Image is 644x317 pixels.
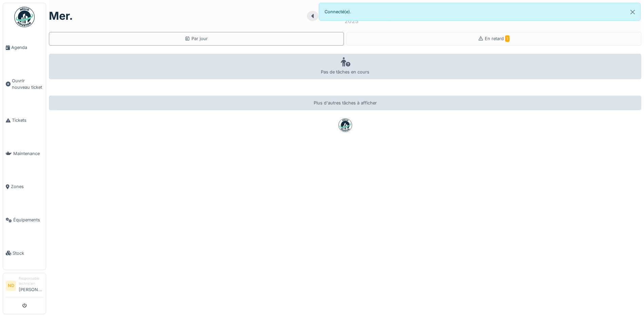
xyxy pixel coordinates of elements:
[49,10,73,22] h1: mer.
[11,44,43,51] span: Agenda
[3,137,46,170] a: Maintenance
[6,276,43,297] a: ND Responsable technicien[PERSON_NAME]
[3,31,46,64] a: Agenda
[13,250,43,256] span: Stock
[13,150,43,157] span: Maintenance
[14,7,35,27] img: Badge_color-CXgf-gQk.svg
[3,170,46,203] a: Zones
[485,36,510,41] span: En retard
[319,3,641,21] div: Connecté(e).
[12,78,43,90] span: Ouvrir nouveau ticket
[625,3,640,21] button: Close
[3,64,46,104] a: Ouvrir nouveau ticket
[49,96,641,110] div: Plus d'autres tâches à afficher
[3,236,46,270] a: Stock
[6,281,16,291] li: ND
[505,35,510,42] span: 1
[3,104,46,137] a: Tickets
[19,276,43,286] div: Responsable technicien
[338,118,352,132] img: badge-BVDL4wpA.svg
[345,17,358,25] div: 2025
[11,183,43,190] span: Zones
[185,35,208,42] div: Par jour
[3,203,46,237] a: Équipements
[19,276,43,296] li: [PERSON_NAME]
[12,117,43,123] span: Tickets
[13,217,43,223] span: Équipements
[49,54,641,79] div: Pas de tâches en cours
